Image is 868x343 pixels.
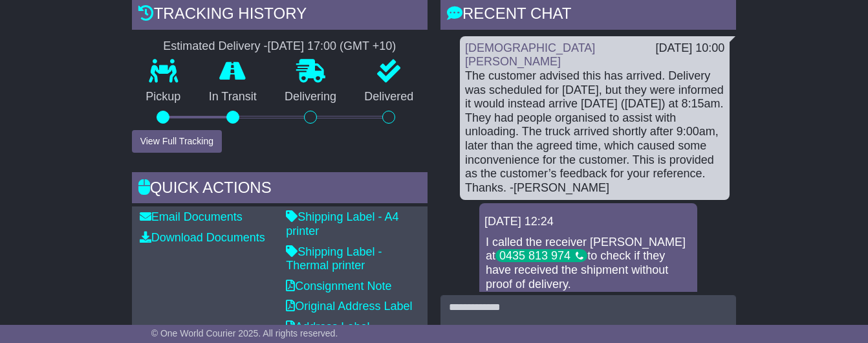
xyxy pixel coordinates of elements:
[495,249,587,262] div: 0435 813 974
[484,215,692,229] div: [DATE] 12:24
[140,210,243,223] a: Email Documents
[286,300,412,313] a: Original Address Label
[465,69,724,195] div: The customer advised this has arrived. Delivery was scheduled for [DATE], but they were informed ...
[656,41,725,56] div: [DATE] 10:00
[195,90,270,104] p: In Transit
[286,245,382,272] a: Shipping Label - Thermal printer
[270,90,350,104] p: Delivering
[351,90,428,104] p: Delivered
[132,172,428,207] div: Quick Actions
[132,130,222,153] button: View Full Tracking
[465,41,595,69] a: [DEMOGRAPHIC_DATA][PERSON_NAME]
[286,280,391,293] a: Consignment Note
[286,320,369,333] a: Address Label
[286,210,398,238] a: Shipping Label - A4 printer
[140,231,265,244] a: Download Documents
[267,39,396,54] div: [DATE] 17:00 (GMT +10)
[151,328,338,338] span: © One World Courier 2025. All rights reserved.
[132,90,195,104] p: Pickup
[132,39,428,54] div: Estimated Delivery -
[486,236,691,291] p: I called the receiver [PERSON_NAME] at to check if they have received the shipment without proof ...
